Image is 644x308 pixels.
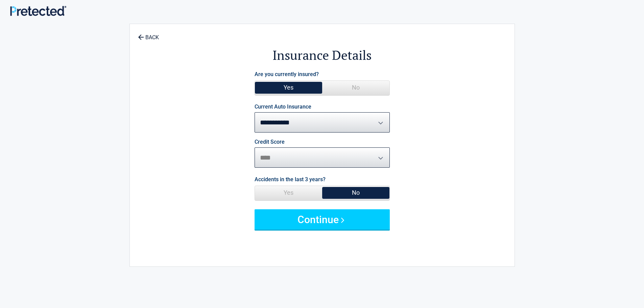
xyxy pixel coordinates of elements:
img: Main Logo [10,6,66,16]
span: Yes [255,186,322,199]
label: Credit Score [255,139,285,145]
label: Are you currently insured? [255,70,319,79]
label: Current Auto Insurance [255,104,311,110]
span: No [322,186,389,199]
span: Yes [255,81,322,94]
label: Accidents in the last 3 years? [255,175,326,184]
span: No [322,81,389,94]
a: BACK [137,28,160,40]
button: Continue [255,209,390,230]
h2: Insurance Details [167,47,477,64]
